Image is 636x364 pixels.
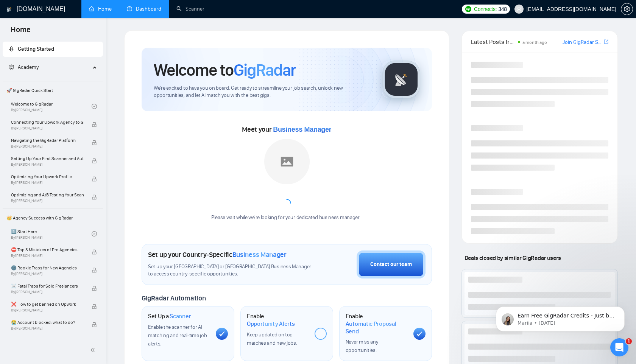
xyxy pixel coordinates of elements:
[610,338,628,356] iframe: Intercom live chat
[370,260,412,269] div: Contact our team
[176,6,204,12] a: searchScanner
[604,38,608,45] a: export
[234,60,296,80] span: GigRadar
[11,191,84,199] span: Optimizing and A/B Testing Your Scanner for Better Results
[516,6,522,12] span: user
[92,140,97,145] span: lock
[11,155,84,162] span: Setting Up Your First Scanner and Auto-Bidder
[3,42,103,57] li: Getting Started
[11,118,84,126] span: Connecting Your Upwork Agency to GigRadar
[11,300,84,308] span: ❌ How to get banned on Upwork
[346,313,407,335] h1: Enable
[485,291,636,344] iframe: Intercom notifications message
[11,272,84,276] span: By [PERSON_NAME]
[232,250,287,259] span: Business Manager
[11,173,84,180] span: Optimizing Your Upwork Profile
[92,231,97,236] span: check-circle
[273,126,331,133] span: Business Manager
[465,6,471,12] img: upwork-logo.png
[563,38,602,47] a: Join GigRadar Slack Community
[247,313,309,327] h1: Enable
[127,6,161,12] a: dashboardDashboard
[3,83,102,98] span: 🚀 GigRadar Quick Start
[92,268,97,273] span: lock
[11,137,84,144] span: Navigating the GigRadar Platform
[346,339,378,353] span: Never miss any opportunities.
[11,264,84,272] span: 🌚 Rookie Traps for New Agencies
[11,162,84,167] span: By [PERSON_NAME]
[11,319,84,326] span: 😭 Account blocked: what to do?
[142,294,206,302] span: GigRadar Automation
[11,126,84,131] span: By [PERSON_NAME]
[207,214,367,221] div: Please wait while we're looking for your dedicated business manager...
[11,226,92,242] a: 1️⃣ Start HereBy[PERSON_NAME]
[92,322,97,327] span: lock
[522,40,547,45] span: a month ago
[92,104,97,109] span: check-circle
[9,64,14,70] span: fund-projection-screen
[474,5,497,13] span: Connects:
[621,6,633,12] a: setting
[9,64,39,70] span: Academy
[11,254,84,258] span: By [PERSON_NAME]
[11,144,84,149] span: By [PERSON_NAME]
[11,308,84,313] span: By [PERSON_NAME]
[92,194,97,200] span: lock
[148,324,207,347] span: Enable the scanner for AI matching and real-time job alerts.
[3,210,102,226] span: 👑 Agency Success with GigRadar
[11,326,84,331] span: By [PERSON_NAME]
[281,198,293,210] span: loading
[92,249,97,255] span: lock
[11,246,84,254] span: ⛔ Top 3 Mistakes of Pro Agencies
[154,85,370,99] span: We're excited to have you on board. Get ready to streamline your job search, unlock new opportuni...
[92,158,97,163] span: lock
[604,39,608,45] span: export
[11,282,84,290] span: ☠️ Fatal Traps for Solo Freelancers
[92,176,97,182] span: lock
[461,251,564,264] span: Deals closed by similar GigRadar users
[247,331,297,346] span: Keep updated on top matches and new jobs.
[264,139,310,184] img: placeholder.png
[11,98,92,115] a: Welcome to GigRadarBy[PERSON_NAME]
[247,320,295,328] span: Opportunity Alerts
[498,5,507,13] span: 348
[11,290,84,294] span: By [PERSON_NAME]
[5,24,37,40] span: Home
[170,313,191,320] span: Scanner
[621,3,633,15] button: setting
[346,320,407,335] span: Automatic Proposal Send
[154,60,296,80] h1: Welcome to
[18,64,39,70] span: Academy
[242,125,331,134] span: Meet your
[626,338,632,344] span: 1
[357,250,426,278] button: Contact our team
[148,250,287,259] h1: Set up your Country-Specific
[148,263,315,278] span: Set up your [GEOGRAPHIC_DATA] or [GEOGRAPHIC_DATA] Business Manager to access country-specific op...
[18,46,54,52] span: Getting Started
[92,122,97,127] span: lock
[11,180,84,185] span: By [PERSON_NAME]
[90,346,98,354] span: double-left
[148,313,191,320] h1: Set Up a
[92,304,97,309] span: lock
[9,46,14,51] span: rocket
[89,6,112,12] a: homeHome
[11,199,84,203] span: By [PERSON_NAME]
[6,3,12,16] img: logo
[92,286,97,291] span: lock
[471,37,516,47] span: Latest Posts from the GigRadar Community
[382,61,420,98] img: gigradar-logo.png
